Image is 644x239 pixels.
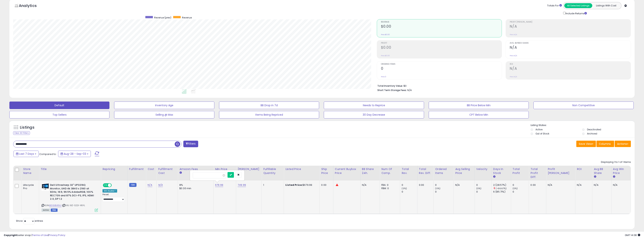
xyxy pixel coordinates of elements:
h5: Listings [20,125,34,130]
div: 0.00 [321,183,330,187]
div: Avg Win Price [613,167,629,175]
div: Repricing [102,167,126,171]
div: Total Rev. Diff. [419,167,432,175]
p: Listing States: [531,124,635,127]
div: Fulfillment Cost [158,167,176,175]
span: Revenue [381,21,502,23]
div: $679.99 [285,183,317,187]
span: Columns [599,142,611,146]
h2: N/A [510,24,631,29]
div: N/A [362,183,377,187]
small: (0%) [435,187,440,190]
h5: Analytics [19,3,44,9]
div: 0.00 [419,183,431,187]
small: Prev: N/A [510,33,517,36]
span: 2025-09-12 14:08 GMT [625,233,640,237]
div: Fulfillment [129,167,144,171]
div: Win BuyBox * [102,189,117,193]
h2: $0.00 [381,24,502,29]
small: (0%) [513,187,518,190]
small: Prev: N/A [510,55,517,57]
div: 1 [263,183,281,187]
div: Current Buybox Price [335,167,359,175]
div: FBM: 0 [381,187,397,190]
button: Non Competitive [533,102,633,109]
small: Amazon Fees. [179,171,182,175]
small: (0%) [402,187,407,190]
label: Out of Stock [536,132,549,135]
button: Top Sellers [9,111,109,118]
small: Days In Stock. [493,175,495,178]
button: All Selected Listings [564,3,592,8]
h2: N/A [510,45,631,50]
div: Velocity [476,167,490,171]
div: 0 [435,183,454,187]
div: Total Rev. [402,167,416,175]
div: 0 [513,183,529,187]
div: ASIN: [42,183,98,211]
div: BB Share 24h. [362,167,378,175]
button: Last 7 Days [14,151,39,157]
li: $0 [377,83,628,88]
h2: $0.00 [381,45,502,50]
button: BB Price Below Min [429,102,529,109]
span: ROI [510,63,631,65]
small: Prev: 0 [381,76,386,78]
div: 6 (85.71%) [493,190,511,193]
span: ON [103,184,108,187]
button: 30 Day Decrease [324,111,424,118]
div: Days In Stock [493,167,509,175]
div: Include Returns [560,11,591,15]
div: 0.00 [530,183,543,187]
div: Amazon Fees [179,167,212,171]
div: N/A [613,183,628,187]
div: FBA: 0 [381,183,397,187]
span: Last 7 Days [19,152,34,156]
div: ROI [577,167,591,171]
div: Listed Price [285,167,318,171]
button: Needs to Reprice [324,102,424,109]
div: Min Price [215,167,234,171]
div: 2 (28.57%) [493,183,511,187]
span: Revenue [182,16,192,19]
button: Save View [576,141,596,147]
button: Inventory Age [114,102,214,109]
div: Avg BB Share [594,167,610,175]
div: Cost [148,167,155,171]
div: Lifecycle Pro [23,183,36,190]
b: Short Term Storage Fees: [377,89,407,92]
div: Total Profit Diff. [530,167,545,179]
button: Columns [596,141,614,147]
div: Profit [PERSON_NAME] [548,167,574,175]
div: N/A [577,183,589,187]
button: Filters [183,141,198,147]
h2: N/A [510,66,631,71]
div: N/A [594,183,608,187]
div: 0 [402,183,417,187]
div: Ship Price [321,167,332,175]
small: Prev: N/A [510,76,517,78]
span: Profit [381,42,502,44]
b: Total Inventory Value: [377,84,403,87]
div: 0 [402,190,417,193]
small: (0%) [476,187,482,190]
span: N/A [407,88,412,92]
small: (-66.67%) [496,187,507,190]
strong: Copyright [4,233,17,237]
a: N/A [148,183,152,187]
span: FBM [51,209,58,212]
div: 0 [476,183,492,187]
a: N/A [158,183,163,187]
div: Title [41,167,99,171]
span: Avg. Buybox Share [510,42,631,44]
label: Active [536,128,542,131]
div: Store Name [23,167,37,175]
span: Show: entries [16,219,43,223]
div: Preset: [102,193,125,202]
a: 679.99 [215,183,223,187]
div: Fulfillable Quantity [263,167,282,175]
div: seller snap | | [4,234,65,237]
span: | SKU: 8Z-S22I-X6YL [62,204,85,207]
b: Dell Ultrasharp 32" UP3216Q Monitor, UHD 4k 3840 x 2160 at 60Hz, 16:9, 99.5% AdobeRGB, 100% REC70... [50,183,96,202]
div: 0 [476,190,492,193]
